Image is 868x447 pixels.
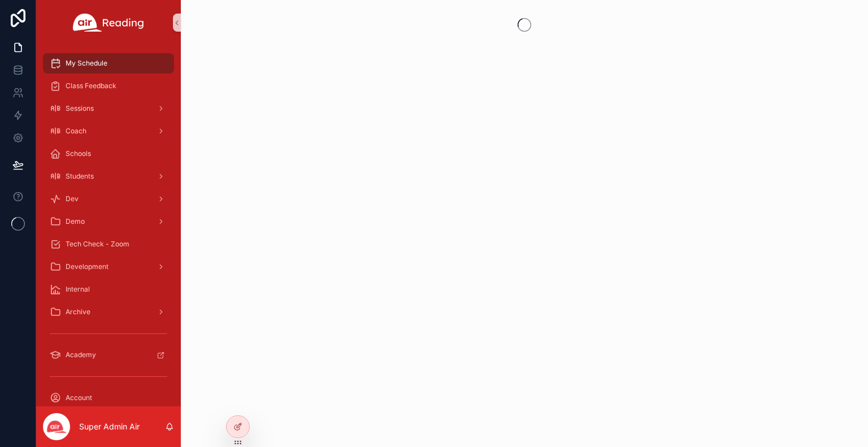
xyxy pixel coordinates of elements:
a: My Schedule [43,53,174,73]
span: Students [66,172,94,181]
span: Academy [66,350,96,359]
a: Tech Check - Zoom [43,234,174,254]
a: Archive [43,302,174,322]
a: Account [43,388,174,408]
a: Schools [43,144,174,164]
a: Class Feedback [43,76,174,96]
span: Internal [66,285,90,294]
a: Sessions [43,98,174,119]
span: Account [66,393,92,402]
p: Super Admin Air [79,421,140,432]
div: scrollable content [36,45,181,406]
a: Demo [43,211,174,232]
a: Students [43,166,174,186]
span: Coach [66,127,86,136]
span: Demo [66,217,85,226]
a: Internal [43,279,174,300]
span: Schools [66,149,91,158]
a: Coach [43,121,174,141]
span: Class Feedback [66,81,116,90]
span: Tech Check - Zoom [66,240,129,249]
span: My Schedule [66,59,107,68]
span: Sessions [66,104,94,113]
img: App logo [73,14,144,32]
a: Academy [43,345,174,365]
span: Development [66,262,108,271]
a: Development [43,257,174,277]
a: Dev [43,189,174,209]
span: Archive [66,307,90,316]
span: Dev [66,194,79,203]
